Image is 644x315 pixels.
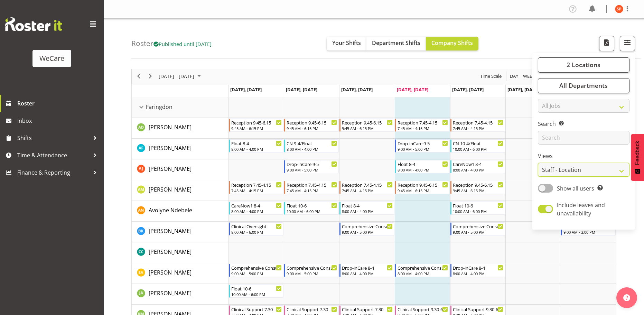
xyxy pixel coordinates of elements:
h4: Roster [131,39,212,47]
div: Comprehensive Consult 9-5 [342,223,392,230]
span: [PERSON_NAME] [149,165,192,173]
span: Company Shifts [431,39,473,47]
div: Clinical Support 7.30 - 4 [231,306,282,313]
span: Finance & Reporting [17,167,90,178]
div: Comprehensive Consult 9-5 [453,223,503,230]
div: 9:00 AM - 5:00 PM [453,229,503,235]
div: 8:00 AM - 4:00 PM [231,209,282,214]
td: Aleea Devenport resource [132,118,228,139]
div: Alex Ferguson"s event - CN 10-4/Float Begin From Friday, October 10, 2025 at 10:00:00 AM GMT+13:0... [450,139,505,152]
a: [PERSON_NAME] [149,144,192,152]
div: Comprehensive Consult 9-5 [231,264,282,271]
button: Department Shifts [366,37,426,50]
div: Alex Ferguson"s event - CN 9-4/Float Begin From Tuesday, October 7, 2025 at 8:00:00 AM GMT+13:00 ... [284,139,339,152]
a: [PERSON_NAME] [149,248,192,256]
div: Amy Johannsen"s event - Float 8-4 Begin From Thursday, October 9, 2025 at 8:00:00 AM GMT+13:00 En... [395,160,450,173]
span: [DATE] - [DATE] [158,72,195,81]
div: 8:00 AM - 4:00 PM [398,271,448,276]
div: 8:00 AM - 6:00 PM [231,229,282,235]
div: Float 10-6 [231,285,282,292]
div: 7:45 AM - 4:15 PM [231,188,282,193]
div: Float 10-6 [287,202,337,209]
span: Feedback [634,141,641,165]
a: [PERSON_NAME] [149,123,192,131]
span: [DATE], [DATE] [507,86,539,93]
div: 9:00 AM - 5:00 PM [231,271,282,276]
span: [PERSON_NAME] [149,123,192,131]
div: Reception 7.45-4.15 [398,119,448,126]
div: 7:45 AM - 4:15 PM [342,188,392,193]
div: 8:00 AM - 4:00 PM [342,271,392,276]
div: 7:45 AM - 4:15 PM [398,126,448,131]
div: Ena Advincula"s event - Comprehensive Consult 8-4 Begin From Thursday, October 9, 2025 at 8:00:00... [395,264,450,277]
button: Feedback - Show survey [631,134,644,181]
div: Comprehensive Consult 9-5 [287,264,337,271]
td: Jane Arps resource [132,284,228,305]
button: October 2025 [158,72,204,81]
div: 8:00 AM - 4:00 PM [342,209,392,214]
div: Aleea Devenport"s event - Reception 9.45-6.15 Begin From Tuesday, October 7, 2025 at 9:45:00 AM G... [284,119,339,132]
div: Aleea Devenport"s event - Reception 9.45-6.15 Begin From Monday, October 6, 2025 at 9:45:00 AM GM... [229,119,283,132]
a: [PERSON_NAME] [149,165,192,173]
div: Antonia Mao"s event - Reception 7.45-4.15 Begin From Monday, October 6, 2025 at 7:45:00 AM GMT+13... [229,181,283,194]
span: Week [522,72,535,81]
button: Previous [134,72,143,81]
label: Views [538,152,629,160]
td: Brian Ko resource [132,222,228,242]
span: Department Shifts [372,39,420,47]
div: 8:00 AM - 4:00 PM [453,271,503,276]
div: Reception 9.45-6.15 [231,119,282,126]
button: 2 Locations [538,57,629,73]
div: 9:45 AM - 6:15 PM [342,126,392,131]
span: Show all users [557,185,594,192]
td: Avolyne Ndebele resource [132,201,228,222]
span: Your Shifts [332,39,361,47]
span: [PERSON_NAME] [149,144,192,152]
div: Drop-inCare 8-4 [453,264,503,271]
div: Antonia Mao"s event - Reception 7.45-4.15 Begin From Wednesday, October 8, 2025 at 7:45:00 AM GMT... [339,181,394,194]
div: Antonia Mao"s event - Reception 7.45-4.15 Begin From Tuesday, October 7, 2025 at 7:45:00 AM GMT+1... [284,181,339,194]
div: Aleea Devenport"s event - Reception 9.45-6.15 Begin From Wednesday, October 8, 2025 at 9:45:00 AM... [339,119,394,132]
div: Reception 9.45-6.15 [287,119,337,126]
div: October 06 - 12, 2025 [156,69,205,84]
div: Avolyne Ndebele"s event - Float 10-6 Begin From Tuesday, October 7, 2025 at 10:00:00 AM GMT+13:00... [284,202,339,215]
button: Your Shifts [327,37,366,50]
span: Time & Attendance [17,150,90,160]
div: Alex Ferguson"s event - Float 8-4 Begin From Monday, October 6, 2025 at 8:00:00 AM GMT+13:00 Ends... [229,139,283,152]
div: CN 9-4/Float [287,140,337,147]
div: 8:00 AM - 4:00 PM [287,146,337,152]
span: [PERSON_NAME] [149,227,192,235]
span: [DATE], [DATE] [397,86,428,93]
div: Avolyne Ndebele"s event - Float 8-4 Begin From Wednesday, October 8, 2025 at 8:00:00 AM GMT+13:00... [339,202,394,215]
div: 10:00 AM - 6:00 PM [453,209,503,214]
div: CareNow1 8-4 [231,202,282,209]
div: Ena Advincula"s event - Drop-inCare 8-4 Begin From Friday, October 10, 2025 at 8:00:00 AM GMT+13:... [450,264,505,277]
span: Roster [17,98,100,109]
div: 9:00 AM - 5:00 PM [287,271,337,276]
div: 7:45 AM - 4:15 PM [453,126,503,131]
div: Clinical Support 9.30-6 [453,306,503,313]
div: Avolyne Ndebele"s event - CareNow1 8-4 Begin From Monday, October 6, 2025 at 8:00:00 AM GMT+13:00... [229,202,283,215]
div: Antonia Mao"s event - Reception 9.45-6.15 Begin From Thursday, October 9, 2025 at 9:45:00 AM GMT+... [395,181,450,194]
div: Ena Advincula"s event - Comprehensive Consult 9-5 Begin From Tuesday, October 7, 2025 at 9:00:00 ... [284,264,339,277]
div: Drop-inCare 8-4 [342,264,392,271]
button: Time Scale [479,72,503,81]
div: Aleea Devenport"s event - Reception 7.45-4.15 Begin From Thursday, October 9, 2025 at 7:45:00 AM ... [395,119,450,132]
img: Rosterit website logo [5,17,62,31]
span: [PERSON_NAME] [149,269,192,276]
a: [PERSON_NAME] [149,185,192,194]
div: 10:00 AM - 6:00 PM [287,209,337,214]
td: Faringdon resource [132,97,228,118]
button: Timeline Week [522,72,536,81]
a: [PERSON_NAME] [149,289,192,297]
div: Ena Advincula"s event - Drop-inCare 8-4 Begin From Wednesday, October 8, 2025 at 8:00:00 AM GMT+1... [339,264,394,277]
span: All Departments [559,81,608,90]
div: Reception 7.45-4.15 [231,181,282,188]
div: Comprehensive Consult 8-4 [398,264,448,271]
span: [PERSON_NAME] [149,186,192,193]
div: Clinical Support 7.30 - 4 [342,306,392,313]
div: Float 8-4 [342,202,392,209]
div: Reception 7.45-4.15 [453,119,503,126]
img: help-xxl-2.png [623,294,630,301]
button: Download a PDF of the roster according to the set date range. [599,36,614,51]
